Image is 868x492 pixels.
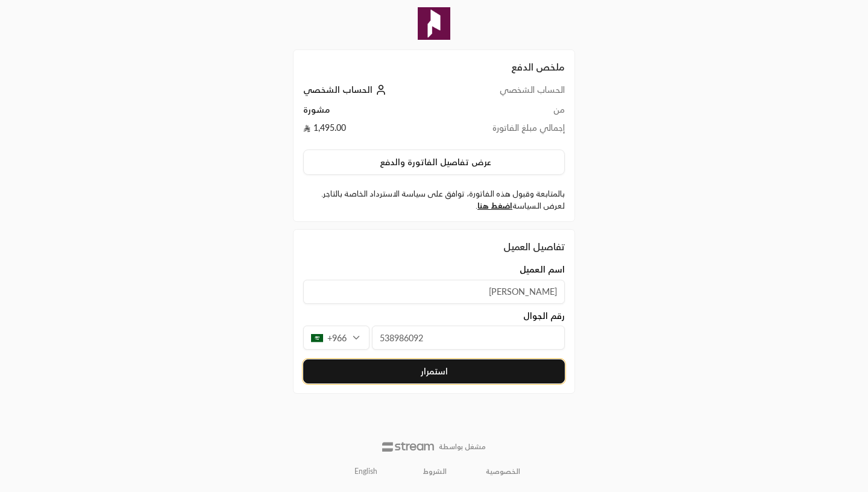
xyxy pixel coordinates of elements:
a: الخصوصية [486,467,520,476]
button: عرض تفاصيل الفاتورة والدفع [303,150,565,175]
span: الحساب الشخصي [303,84,373,95]
td: الحساب الشخصي [445,84,565,104]
div: +966 [303,326,370,350]
td: من [445,104,565,122]
td: مشورة [303,104,445,122]
a: اضغط هنا [477,201,512,210]
h2: ملخص الدفع [303,60,565,74]
img: Company Logo [418,7,450,40]
button: استمرار [303,359,565,383]
div: تفاصيل العميل [303,239,565,254]
td: 1,495.00 [303,122,445,140]
a: English [348,461,384,482]
span: اسم العميل [520,263,565,276]
input: رقم الجوال [372,326,565,350]
input: اسم العميل [303,280,565,304]
label: بالمتابعة وقبول هذه الفاتورة، توافق على سياسة الاسترداد الخاصة بالتاجر. لعرض السياسة . [303,188,565,212]
a: الشروط [423,467,447,476]
span: رقم الجوال [523,310,565,322]
p: مشغل بواسطة [439,442,486,452]
td: إجمالي مبلغ الفاتورة [445,122,565,140]
a: الحساب الشخصي [303,84,389,95]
